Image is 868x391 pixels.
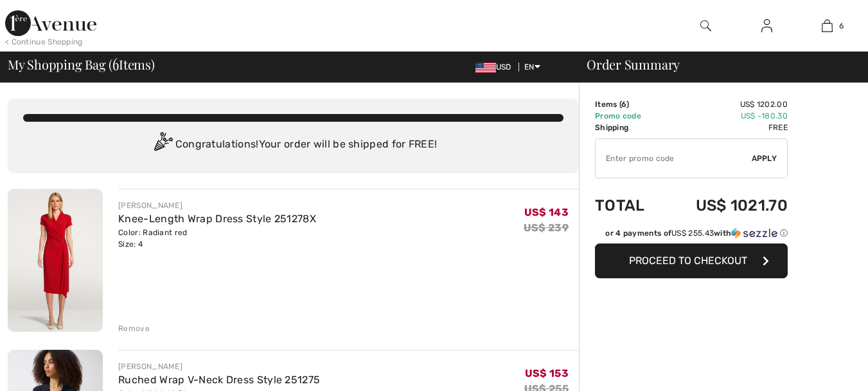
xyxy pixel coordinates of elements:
span: My Shopping Bag ( Items) [8,58,155,71]
td: Promo code [595,110,662,122]
td: Items ( ) [595,99,662,110]
td: Shipping [595,122,662,133]
div: [PERSON_NAME] [118,200,316,211]
div: Remove [118,323,150,334]
img: 1ère Avenue [5,10,96,36]
span: USD [475,62,517,72]
iframe: Opens a widget where you can chat to one of our agents [786,352,855,385]
div: Order Summary [571,58,860,71]
img: My Info [761,18,772,33]
div: < Continue Shopping [5,36,83,48]
div: or 4 payments ofUS$ 255.43withSezzle Click to learn more about Sezzle [595,227,788,243]
a: Ruched Wrap V-Neck Dress Style 251275 [118,374,320,386]
span: Apply [752,153,777,164]
div: [PERSON_NAME] [118,361,320,372]
span: US$ 143 [524,206,569,218]
img: search the website [700,18,711,33]
td: Total [595,184,662,227]
s: US$ 239 [524,222,569,234]
a: Sign In [751,18,783,34]
img: Congratulation2.svg [150,132,175,158]
td: Free [662,122,788,133]
span: EN [524,62,540,72]
a: Knee-Length Wrap Dress Style 251278X [118,213,316,225]
input: Promo code [596,139,752,178]
span: US$ 153 [525,367,569,379]
td: US$ -180.30 [662,110,788,122]
div: or 4 payments of with [605,227,788,239]
img: Knee-Length Wrap Dress Style 251278X [8,189,103,332]
button: Proceed to Checkout [595,243,788,278]
div: Congratulations! Your order will be shipped for FREE! [23,132,563,158]
span: 6 [621,100,626,109]
img: Sezzle [731,227,777,239]
span: 6 [112,55,119,72]
img: My Bag [822,18,833,33]
span: Proceed to Checkout [629,254,747,267]
td: US$ 1202.00 [662,99,788,110]
td: US$ 1021.70 [662,184,788,227]
a: 6 [797,18,857,33]
img: US Dollar [475,62,496,73]
span: US$ 255.43 [671,229,714,238]
span: 6 [839,20,844,32]
div: Color: Radiant red Size: 4 [118,227,316,250]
